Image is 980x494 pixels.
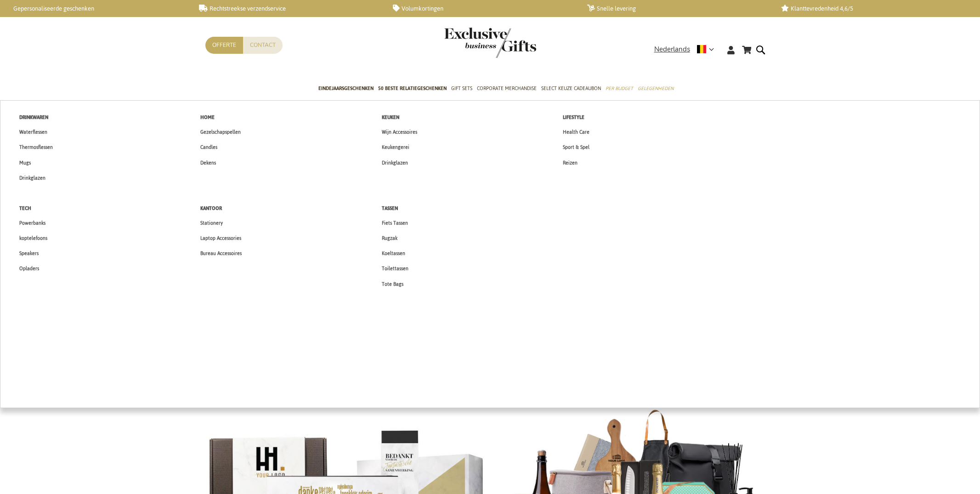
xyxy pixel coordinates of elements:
[382,142,409,152] span: Keukengerei
[200,127,241,137] span: Gezelschapspellen
[382,158,408,168] span: Drinkglazen
[382,279,403,289] span: Tote Bags
[382,249,405,258] span: Koeltassen
[200,142,217,152] span: Candles
[19,249,39,258] span: Speakers
[541,84,601,93] span: Select Keuze Cadeaubon
[451,84,472,93] span: Gift Sets
[200,218,223,228] span: Stationery
[19,173,45,183] span: Drinkglazen
[200,113,215,122] span: Home
[587,5,767,12] a: Snelle levering
[382,113,399,122] span: Keuken
[382,233,397,243] span: Rugzak
[382,204,398,213] span: Tassen
[5,5,184,12] a: Gepersonaliseerde geschenken
[606,84,633,93] span: Per Budget
[444,28,536,58] img: Exclusive Business gifts logo
[199,5,379,12] a: Rechtstreekse verzendservice
[19,142,53,152] span: Thermosflessen
[638,84,674,93] span: Gelegenheden
[781,5,961,12] a: Klanttevredenheid 4,6/5
[563,113,584,122] span: Lifestyle
[563,158,578,168] span: Reizen
[19,113,48,122] span: Drinkwaren
[318,84,374,93] span: Eindejaarsgeschenken
[563,127,589,137] span: Health Care
[382,264,408,273] span: Toilettassen
[200,249,242,258] span: Bureau Accessoires
[378,84,447,93] span: 50 beste relatiegeschenken
[19,264,39,273] span: Opladers
[19,158,31,168] span: Mugs
[444,28,490,58] a: store logo
[205,37,243,54] a: Offerte
[19,127,47,137] span: Waterflessen
[563,142,589,152] span: Sport & Spel
[477,84,537,93] span: Corporate Merchandise
[382,127,417,137] span: Wijn Accessoires
[200,233,241,243] span: Laptop Accessories
[200,204,222,213] span: Kantoor
[243,37,283,54] a: Contact
[654,44,690,55] span: Nederlands
[19,233,47,243] span: koptelefoons
[393,5,572,12] a: Volumkortingen
[200,158,216,168] span: Dekens
[654,44,720,55] div: Nederlands
[19,218,45,228] span: Powerbanks
[382,218,408,228] span: Fiets Tassen
[19,204,31,213] span: Tech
